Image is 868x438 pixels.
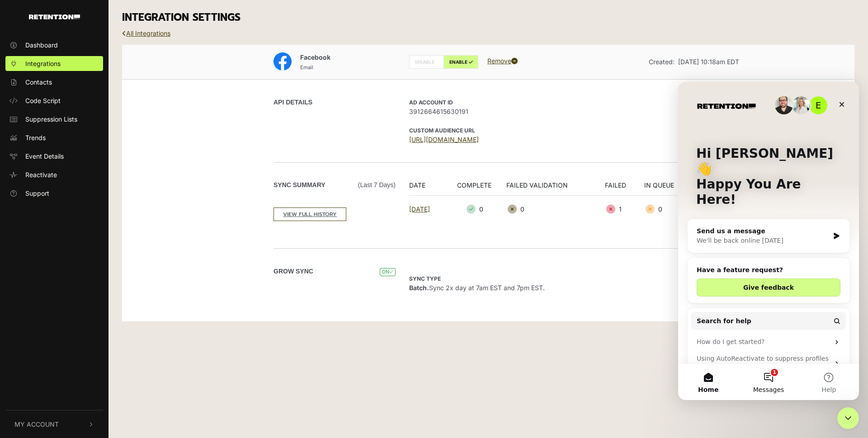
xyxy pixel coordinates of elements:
td: 0 [448,195,506,223]
a: Suppression Lists [5,112,103,127]
a: [URL][DOMAIN_NAME] [409,136,479,143]
strong: Sync type [409,275,441,282]
span: Created: [649,58,675,66]
strong: Batch. [409,284,429,292]
span: Integrations [25,59,61,68]
label: API DETAILS [274,98,312,107]
span: [DATE] 10:18am EDT [678,58,739,66]
a: All Integrations [122,29,170,37]
label: DISABLE [409,55,444,69]
a: Reactivate [5,167,103,182]
span: Suppression Lists [25,114,77,124]
span: Contacts [25,77,52,87]
span: My Account [14,419,59,429]
span: Code Script [25,96,61,105]
span: 3912664615630191 [409,107,685,116]
span: (Last 7 days) [358,180,396,190]
th: FAILED VALIDATION [506,180,605,196]
iframe: Intercom live chat [837,407,859,429]
th: DATE [409,180,448,196]
th: COMPLETE [448,180,506,196]
span: ON [380,268,396,277]
th: IN QUEUE [644,180,696,196]
strong: AD Account ID [409,99,453,106]
iframe: Intercom live chat [678,82,859,400]
span: Event Details [25,151,64,161]
span: Dashboard [25,40,58,50]
span: Facebook [300,53,330,61]
td: 1 [605,195,644,223]
img: Facebook [274,52,292,71]
a: Code Script [5,93,103,108]
strong: CUSTOM AUDIENCE URL [409,127,475,134]
label: Grow Sync [274,267,313,276]
img: Retention.com [29,14,80,19]
span: Reactivate [25,170,57,179]
button: My Account [5,410,103,438]
a: [DATE] [409,205,430,213]
a: Remove [487,57,518,65]
label: Sync Summary [274,180,396,190]
span: Sync 2x day at 7am EST and 7pm EST. [409,274,545,292]
a: Dashboard [5,38,103,52]
a: Support [5,186,103,201]
th: FAILED [605,180,644,196]
a: Contacts [5,75,103,89]
span: Support [25,188,49,198]
label: ENABLE [443,55,478,69]
small: Email [300,64,313,71]
h3: INTEGRATION SETTINGS [122,11,854,24]
a: Event Details [5,149,103,164]
td: 0 [506,195,605,223]
a: Integrations [5,56,103,71]
td: 0 [644,195,696,223]
a: VIEW FULL HISTORY [274,207,346,221]
span: Trends [25,133,46,142]
a: Trends [5,130,103,145]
